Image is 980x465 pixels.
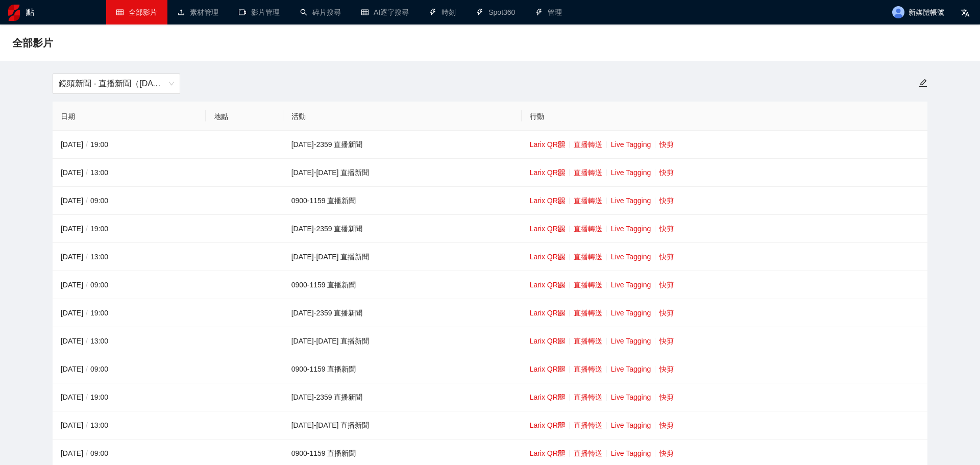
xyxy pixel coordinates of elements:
[300,8,341,16] a: 搜尋碎片搜尋
[83,309,90,317] span: /
[611,281,651,289] a: Live Tagging
[283,271,522,299] td: 0900-1159 直播新聞
[530,197,565,205] a: Larix QR
[659,253,674,261] a: 快剪
[558,422,565,429] span: qrcode
[574,168,602,177] a: 直播轉送
[558,225,565,232] span: qrcode
[558,253,565,260] span: qrcode
[909,9,944,17] font: 新媒體帳號
[611,225,651,233] a: Live Tagging
[558,337,565,345] span: qrcode
[59,79,202,88] font: 鏡頭新聞 - 直播新聞（[DATE]-[DATE]）
[530,393,565,401] a: Larix QR
[611,253,651,261] a: Live Tagging
[530,421,565,429] a: Larix QR
[659,225,674,233] a: 快剪
[53,327,206,355] td: [DATE] 13:00
[83,337,90,345] span: /
[283,327,522,355] td: [DATE]-[DATE] 直播新聞
[83,140,90,149] span: /
[530,225,565,233] a: Larix QR
[291,112,306,120] font: 活動
[659,337,674,345] a: 快剪
[530,253,565,261] a: Larix QR
[530,337,565,345] a: Larix QR
[53,187,206,215] td: [DATE] 09:00
[574,309,602,317] a: 直播轉送
[530,168,565,177] a: Larix QR
[283,299,522,327] td: [DATE]-2359 直播新聞
[558,394,565,401] span: qrcode
[558,197,565,204] span: qrcode
[59,74,174,93] span: 鏡頭新聞 - 直播新聞（2025-2027）
[214,112,228,120] font: 地點
[283,383,522,411] td: [DATE]-2359 直播新聞
[53,411,206,439] td: [DATE] 13:00
[659,140,674,149] a: 快剪
[83,449,90,457] span: /
[53,131,206,159] td: [DATE] 19:00
[283,131,522,159] td: [DATE]-2359 直播新聞
[558,141,565,148] span: qrcode
[53,299,206,327] td: [DATE] 19:00
[26,8,34,16] font: 點
[83,197,90,205] span: /
[53,383,206,411] td: [DATE] 19:00
[283,355,522,383] td: 0900-1159 直播新聞
[574,393,602,401] a: 直播轉送
[659,168,674,177] a: 快剪
[12,35,53,51] span: 全部影片
[574,197,602,205] a: 直播轉送
[574,140,602,149] a: 直播轉送
[574,449,602,457] a: 直播轉送
[12,37,53,48] font: 全部影片
[530,281,565,289] a: Larix QR
[611,449,651,457] a: Live Tagging
[116,9,124,16] span: 桌子
[574,365,602,373] a: 直播轉送
[558,309,565,316] span: qrcode
[530,112,544,120] font: 行動
[83,253,90,261] span: /
[611,309,651,317] a: Live Tagging
[535,8,562,16] a: 霹靂管理
[8,5,20,21] img: 標識
[83,393,90,401] span: /
[611,421,651,429] a: Live Tagging
[558,281,565,288] span: qrcode
[476,8,515,16] a: 霹靂Spot360
[239,8,280,16] a: 攝影機影片管理
[83,281,90,289] span: /
[361,8,409,16] a: 桌子AI逐字搜尋
[530,365,565,373] a: Larix QR
[574,281,602,289] a: 直播轉送
[659,309,674,317] a: 快剪
[129,8,157,16] font: 全部影片
[83,421,90,429] span: /
[429,8,456,16] a: 霹靂時刻
[53,355,206,383] td: [DATE] 09:00
[574,225,602,233] a: 直播轉送
[558,169,565,176] span: qrcode
[53,159,206,187] td: [DATE] 13:00
[530,309,565,317] a: Larix QR
[574,337,602,345] a: 直播轉送
[558,365,565,373] span: qrcode
[574,253,602,261] a: 直播轉送
[659,365,674,373] a: 快剪
[892,6,904,18] img: 頭像
[558,450,565,457] span: qrcode
[659,281,674,289] a: 快剪
[53,215,206,243] td: [DATE] 19:00
[611,197,651,205] a: Live Tagging
[659,449,674,457] a: 快剪
[530,140,565,149] a: Larix QR
[178,8,218,16] a: 上傳素材管理
[283,187,522,215] td: 0900-1159 直播新聞
[53,271,206,299] td: [DATE] 09:00
[611,168,651,177] a: Live Tagging
[611,393,651,401] a: Live Tagging
[919,79,927,87] span: 編輯
[283,411,522,439] td: [DATE]-[DATE] 直播新聞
